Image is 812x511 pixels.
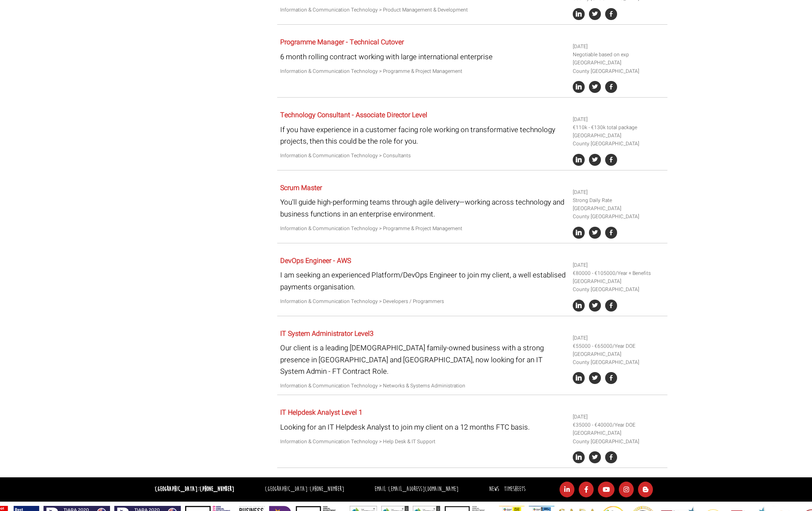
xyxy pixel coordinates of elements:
[280,342,566,377] p: Our client is a leading [DEMOGRAPHIC_DATA] family-owned business with a strong presence in [GEOGR...
[280,152,566,160] p: Information & Communication Technology > Consultants
[573,196,664,205] li: Strong Daily Rate
[280,67,566,75] p: Information & Communication Technology > Programme & Project Management
[280,6,566,14] p: Information & Communication Technology > Product Management & Development
[372,483,461,496] li: Email:
[280,124,566,147] p: If you have experience in a customer facing role working on transformative technology projects, t...
[504,485,525,493] a: Timesheets
[573,334,664,342] li: [DATE]
[573,421,664,429] li: €35000 - €40000/Year DOE
[489,485,499,493] a: News
[200,485,234,493] a: [PHONE_NUMBER]
[388,485,458,493] a: [EMAIL_ADDRESS][DOMAIN_NAME]
[310,485,344,493] a: [PHONE_NUMBER]
[573,429,664,445] li: [GEOGRAPHIC_DATA] County [GEOGRAPHIC_DATA]
[280,438,566,446] p: Information & Communication Technology > Help Desk & IT Support
[573,43,664,51] li: [DATE]
[280,37,404,47] a: Programme Manager - Technical Cutover
[280,422,566,433] p: Looking for an IT Helpdesk Analyst to join my client on a 12 months FTC basis.
[280,382,566,390] p: Information & Communication Technology > Networks & Systems Administration
[280,269,566,292] p: I am seeking an experienced Platform/DevOps Engineer to join my client, a well establised payment...
[573,413,664,421] li: [DATE]
[280,225,566,233] p: Information & Communication Technology > Programme & Project Management
[573,51,664,59] li: Negotiable based on exp
[280,297,566,306] p: Information & Communication Technology > Developers / Programmers
[573,115,664,124] li: [DATE]
[573,342,664,350] li: €55000 - €65000/Year DOE
[573,261,664,269] li: [DATE]
[573,350,664,367] li: [GEOGRAPHIC_DATA] County [GEOGRAPHIC_DATA]
[280,183,322,193] a: Scrum Master
[573,59,664,75] li: [GEOGRAPHIC_DATA] County [GEOGRAPHIC_DATA]
[280,196,566,219] p: You'll guide high-performing teams through agile delivery—working across technology and business ...
[155,485,234,493] strong: [GEOGRAPHIC_DATA]:
[280,256,351,266] a: DevOps Engineer - AWS
[263,483,346,496] li: [GEOGRAPHIC_DATA]:
[280,407,362,418] a: IT Helpdesk Analyst Level 1
[573,188,664,196] li: [DATE]
[280,110,427,120] a: Technology Consultant - Associate Director Level
[573,205,664,221] li: [GEOGRAPHIC_DATA] County [GEOGRAPHIC_DATA]
[573,269,664,277] li: €80000 - €105000/Year + Benefits
[573,124,664,132] li: €110k - €130k total package
[573,277,664,294] li: [GEOGRAPHIC_DATA] County [GEOGRAPHIC_DATA]
[280,329,374,339] a: IT System Administrator Level3
[573,132,664,148] li: [GEOGRAPHIC_DATA] County [GEOGRAPHIC_DATA]
[280,51,566,63] p: 6 month rolling contract working with large international enterprise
